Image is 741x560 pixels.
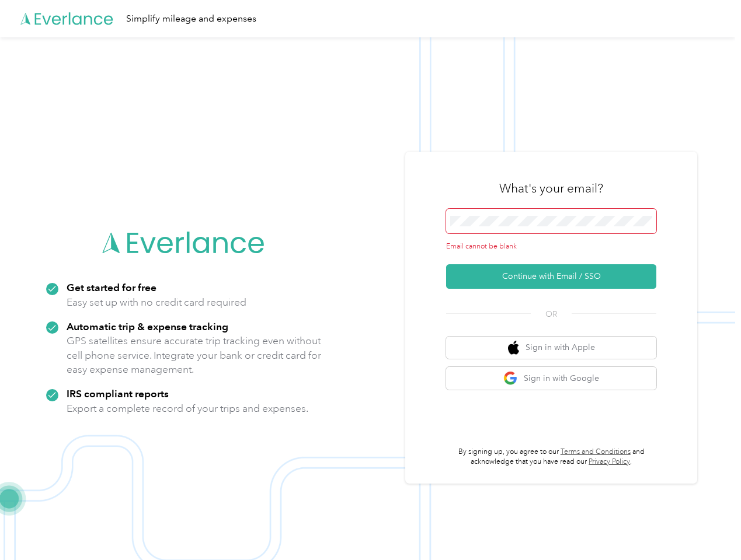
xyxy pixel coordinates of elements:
p: Easy set up with no credit card required [67,295,246,310]
button: apple logoSign in with Apple [446,337,656,359]
strong: IRS compliant reports [67,387,169,400]
a: Terms and Conditions [561,447,631,456]
p: Export a complete record of your trips and expenses. [67,401,308,416]
p: By signing up, you agree to our and acknowledge that you have read our . [446,447,656,467]
strong: Get started for free [67,281,156,293]
button: google logoSign in with Google [446,367,656,390]
div: Simplify mileage and expenses [126,12,256,26]
img: google logo [503,371,518,386]
p: GPS satellites ensure accurate trip tracking even without cell phone service. Integrate your bank... [67,334,322,377]
h3: What's your email? [499,180,603,197]
div: Email cannot be blank [446,242,656,252]
img: apple logo [508,341,520,355]
strong: Automatic trip & expense tracking [67,320,228,332]
a: Privacy Policy [589,457,630,466]
span: OR [531,308,572,320]
button: Continue with Email / SSO [446,264,656,289]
